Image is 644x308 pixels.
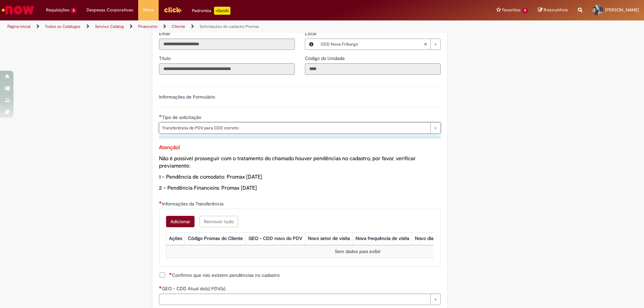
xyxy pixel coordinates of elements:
[159,30,171,37] span: Somente leitura - Email
[305,232,353,245] th: Novo setor de visita
[605,7,639,13] span: [PERSON_NAME]
[159,55,172,62] label: Somente leitura - Título
[162,114,203,120] span: Tipo de solicitação
[185,232,246,245] th: Código Promax do Cliente
[538,7,568,13] a: Rascunhos
[87,7,133,13] span: Despesas Corporativas
[1,3,35,17] img: ServiceNow
[166,245,549,258] td: Sem dados para exibir
[159,294,441,305] a: Limpar campo GEO - CDD Atual do(s) PDV(s)
[7,24,31,29] a: Página inicial
[305,39,317,50] button: Local, Visualizar este registro CDD Nova Friburgo
[169,272,172,275] span: Necessários
[159,63,295,75] input: Título
[353,232,412,245] th: Nova frequência de visita
[159,174,262,180] span: 1 – Pendência de comodato: Promax [DATE]
[502,7,521,13] span: Favoritos
[159,155,416,170] span: Não é possível prosseguir com o tratamento do chamado houver pendências no cadastro, por favor, v...
[169,272,280,279] span: Confirmo que não existem pendências no cadastro
[159,201,162,204] span: Necessários
[246,232,305,245] th: GEO - CDD novo do PDV
[143,7,154,13] span: More
[317,39,440,50] a: CDD Nova FriburgoLimpar campo Local
[71,8,76,13] span: 2
[159,144,180,151] span: Atenção!
[162,201,225,207] span: Informações da Transferência
[138,24,157,29] a: Financeiro
[159,94,215,100] label: Informações de Formulário
[166,216,195,227] button: Add a row for Informações da Transferência
[159,55,172,61] span: Somente leitura - Título
[5,20,424,33] ul: Trilhas de página
[162,286,227,292] span: GEO - CDD Atual do(s) PDV(s)
[159,185,257,191] span: 2 – Pendência Financeira: Promax [DATE]
[420,39,430,50] abbr: Limpar campo Local
[45,24,80,29] a: Todos os Catálogos
[214,7,230,15] p: +GenAi
[159,115,162,117] span: Obrigatório Preenchido
[95,24,124,29] a: Service Catalog
[305,55,346,62] label: Somente leitura - Código da Unidade
[412,232,454,245] th: Novo dia da visita
[159,30,171,37] label: Somente leitura - Email
[192,7,230,15] div: Padroniza
[305,55,346,61] span: Somente leitura - Código da Unidade
[305,63,441,75] input: Código da Unidade
[166,232,185,245] th: Ações
[544,7,568,13] span: Rascunhos
[162,123,427,133] span: Transferência de PDV para CDD correto
[46,7,69,13] span: Requisições
[172,24,185,29] a: Cliente
[522,8,528,13] span: 11
[164,5,182,15] img: click_logo_yellow_360x200.png
[305,30,318,37] span: Local
[159,39,295,50] input: Email
[321,39,424,50] span: CDD Nova Friburgo
[159,286,162,289] span: Necessários
[200,24,259,29] a: Solicitações de cadastro Promax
